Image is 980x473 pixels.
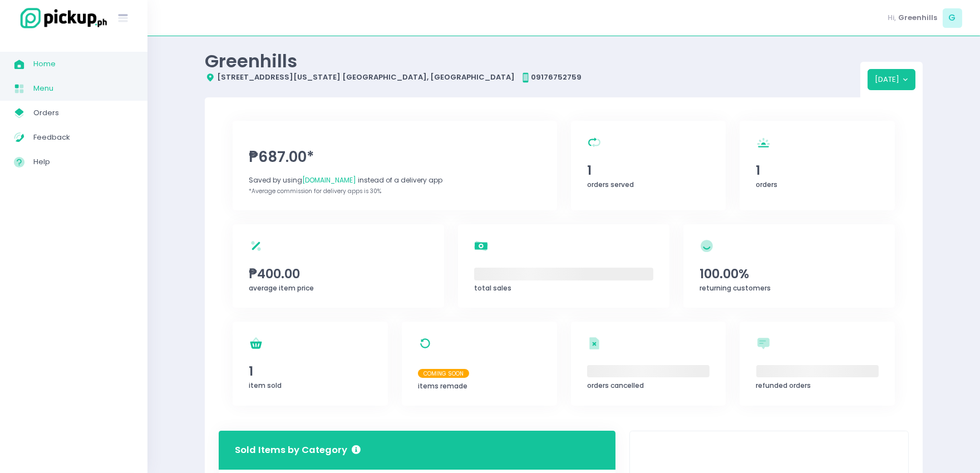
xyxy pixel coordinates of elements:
[205,50,860,72] div: Greenhills
[249,187,381,195] span: *Average commission for delivery apps is 30%
[587,161,710,180] span: 1
[888,12,897,23] span: Hi,
[756,180,778,189] span: orders
[249,146,540,168] span: ₱687.00*
[33,155,134,169] span: Help
[756,365,879,378] span: ‌
[14,6,109,30] img: logo
[249,381,282,390] span: item sold
[249,283,314,293] span: average item price
[418,369,469,378] span: Coming Soon
[205,72,860,83] div: [STREET_ADDRESS][US_STATE] [GEOGRAPHIC_DATA], [GEOGRAPHIC_DATA] 09176752759
[302,175,356,185] span: [DOMAIN_NAME]
[898,12,937,23] span: Greenhills
[474,283,511,293] span: total sales
[33,130,134,145] span: Feedback
[249,264,428,283] span: ₱400.00
[233,322,388,406] a: 1item sold
[756,381,811,390] span: refunded orders
[756,161,879,180] span: 1
[700,264,879,283] span: 100.00%
[249,362,371,381] span: 1
[458,224,669,308] a: ‌total sales
[587,381,644,390] span: orders cancelled
[249,175,540,185] div: Saved by using instead of a delivery app
[943,8,962,28] span: G
[33,106,134,120] span: Orders
[587,180,634,189] span: orders served
[700,283,771,293] span: returning customers
[474,268,653,280] span: ‌
[233,224,444,308] a: ₱400.00average item price
[418,381,467,391] span: items remade
[740,121,895,210] a: 1orders
[235,444,361,457] h3: Sold Items by Category
[868,69,916,90] button: [DATE]
[587,365,710,378] span: ‌
[33,81,134,96] span: Menu
[683,224,895,308] a: 100.00%returning customers
[571,322,726,406] a: ‌orders cancelled
[571,121,726,210] a: 1orders served
[33,57,134,71] span: Home
[740,322,895,406] a: ‌refunded orders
